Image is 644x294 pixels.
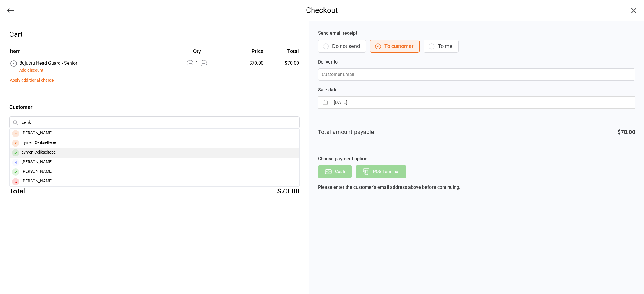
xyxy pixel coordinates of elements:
[424,40,459,53] button: To me
[10,129,299,138] div: [PERSON_NAME]
[318,87,635,94] label: Sale date
[10,77,54,83] button: Apply additional charge
[277,186,300,196] div: $70.00
[228,47,263,55] div: Price
[228,60,263,67] div: $70.00
[10,158,299,167] div: [PERSON_NAME]
[618,128,635,136] div: $70.00
[19,67,43,73] button: Add discount
[10,148,299,158] div: eymen Celikseltepe
[167,60,227,67] div: 1
[19,60,77,66] span: Bujutsu Head Guard - Senior
[318,30,635,37] label: Send email receipt
[9,29,300,40] div: Cart
[318,40,366,53] button: Do not send
[10,47,166,59] th: Item
[167,47,227,59] th: Qty
[318,128,374,136] div: Total amount payable
[9,186,25,196] div: Total
[266,47,299,59] th: Total
[318,68,635,81] input: Customer Email
[9,103,300,111] label: Customer
[10,167,299,177] div: [PERSON_NAME]
[318,59,635,66] label: Deliver to
[370,40,420,53] button: To customer
[318,155,635,162] label: Choose payment option
[10,177,299,186] div: [PERSON_NAME]
[9,116,300,128] input: Search by name or scan member number
[10,138,299,148] div: Eymen Celikseltepe
[318,184,635,191] div: Please enter the customer's email address above before continuing.
[266,60,299,74] td: $70.00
